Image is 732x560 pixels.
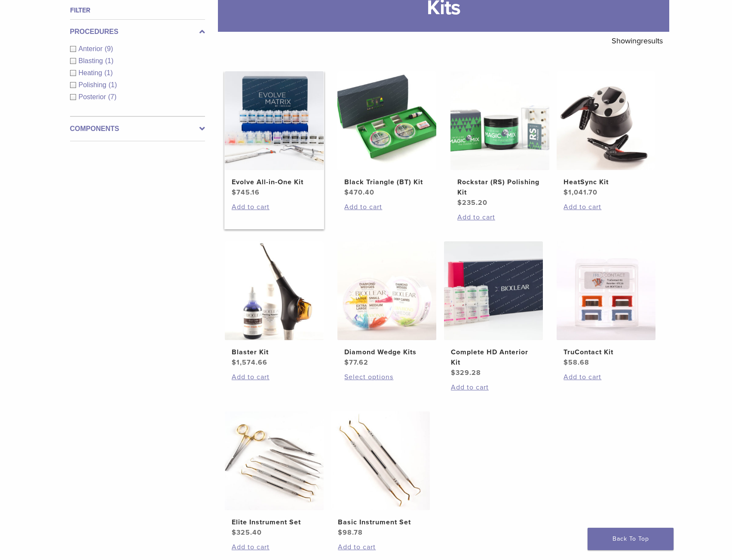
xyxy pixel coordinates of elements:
[451,368,481,377] bdi: 329.28
[108,81,117,88] span: (1)
[70,5,205,15] h4: Filter
[457,177,542,198] h2: Rockstar (RS) Polishing Kit
[70,124,205,134] label: Components
[451,368,456,377] span: $
[104,69,113,76] span: (1)
[457,198,487,207] bdi: 235.20
[564,347,649,357] h2: TruContact Kit
[588,528,674,550] a: Back To Top
[224,411,325,538] a: Elite Instrument SetElite Instrument Set $325.40
[70,27,205,37] label: Procedures
[556,71,656,198] a: HeatSync KitHeatSync Kit $1,041.70
[79,45,105,52] span: Anterior
[79,57,105,64] span: Blasting
[108,93,117,100] span: (7)
[232,517,317,527] h2: Elite Instrument Set
[344,347,429,357] h2: Diamond Wedge Kits
[564,188,597,197] bdi: 1,041.70
[457,198,462,207] span: $
[451,347,536,368] h2: Complete HD Anterior Kit
[444,241,544,378] a: Complete HD Anterior KitComplete HD Anterior Kit $329.28
[232,358,267,367] bdi: 1,574.66
[338,542,423,552] a: Add to cart: “Basic Instrument Set”
[457,212,542,222] a: Add to cart: “Rockstar (RS) Polishing Kit”
[331,411,430,510] img: Basic Instrument Set
[232,542,317,552] a: Add to cart: “Elite Instrument Set”
[450,71,550,208] a: Rockstar (RS) Polishing KitRockstar (RS) Polishing Kit $235.20
[344,188,374,197] bdi: 470.40
[105,57,113,64] span: (1)
[337,241,436,340] img: Diamond Wedge Kits
[564,358,568,367] span: $
[105,45,113,52] span: (9)
[564,177,649,187] h2: HeatSync Kit
[564,202,649,212] a: Add to cart: “HeatSync Kit”
[444,241,543,340] img: Complete HD Anterior Kit
[232,358,236,367] span: $
[338,528,343,537] span: $
[556,241,656,368] a: TruContact KitTruContact Kit $58.68
[79,81,109,88] span: Polishing
[225,71,324,170] img: Evolve All-in-One Kit
[232,528,236,537] span: $
[344,358,349,367] span: $
[557,241,655,340] img: TruContact Kit
[232,372,317,382] a: Add to cart: “Blaster Kit”
[612,32,663,50] p: Showing results
[344,177,429,187] h2: Black Triangle (BT) Kit
[79,93,108,100] span: Posterior
[232,188,236,197] span: $
[557,71,655,170] img: HeatSync Kit
[331,411,431,538] a: Basic Instrument SetBasic Instrument Set $98.78
[224,241,325,368] a: Blaster KitBlaster Kit $1,574.66
[450,71,549,170] img: Rockstar (RS) Polishing Kit
[344,202,429,212] a: Add to cart: “Black Triangle (BT) Kit”
[337,241,437,368] a: Diamond Wedge KitsDiamond Wedge Kits $77.62
[337,71,436,170] img: Black Triangle (BT) Kit
[225,411,324,510] img: Elite Instrument Set
[451,382,536,393] a: Add to cart: “Complete HD Anterior Kit”
[232,177,317,187] h2: Evolve All-in-One Kit
[224,71,325,198] a: Evolve All-in-One KitEvolve All-in-One Kit $745.16
[564,188,568,197] span: $
[79,69,104,76] span: Heating
[344,372,429,382] a: Select options for “Diamond Wedge Kits”
[344,188,349,197] span: $
[338,528,363,537] bdi: 98.78
[225,241,324,340] img: Blaster Kit
[232,188,260,197] bdi: 745.16
[338,517,423,527] h2: Basic Instrument Set
[232,347,317,357] h2: Blaster Kit
[232,528,262,537] bdi: 325.40
[337,71,437,198] a: Black Triangle (BT) KitBlack Triangle (BT) Kit $470.40
[564,372,649,382] a: Add to cart: “TruContact Kit”
[232,202,317,212] a: Add to cart: “Evolve All-in-One Kit”
[344,358,368,367] bdi: 77.62
[564,358,589,367] bdi: 58.68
